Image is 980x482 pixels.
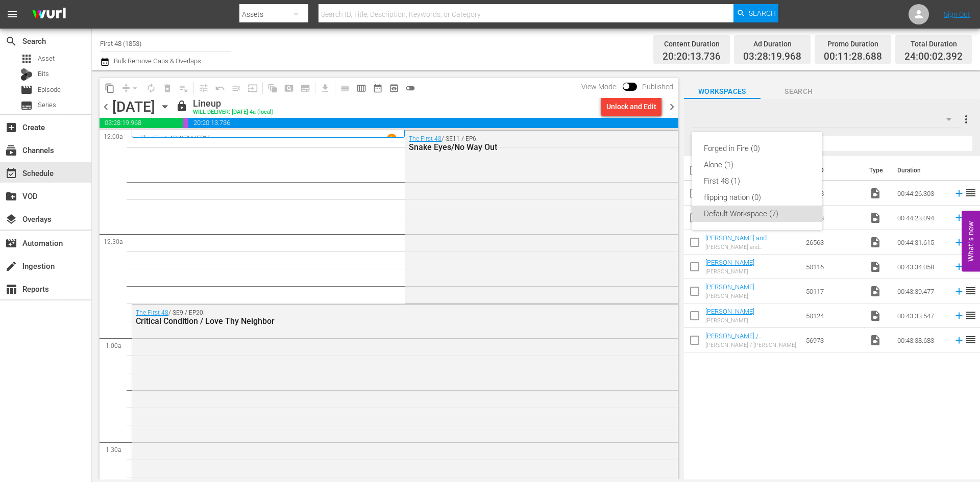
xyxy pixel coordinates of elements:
div: flipping nation (0) [704,189,810,206]
div: Forged in Fire (0) [704,140,810,157]
button: Open Feedback Widget [962,211,980,271]
div: Alone (1) [704,157,810,173]
div: First 48 (1) [704,173,810,189]
div: Default Workspace (7) [704,206,810,222]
